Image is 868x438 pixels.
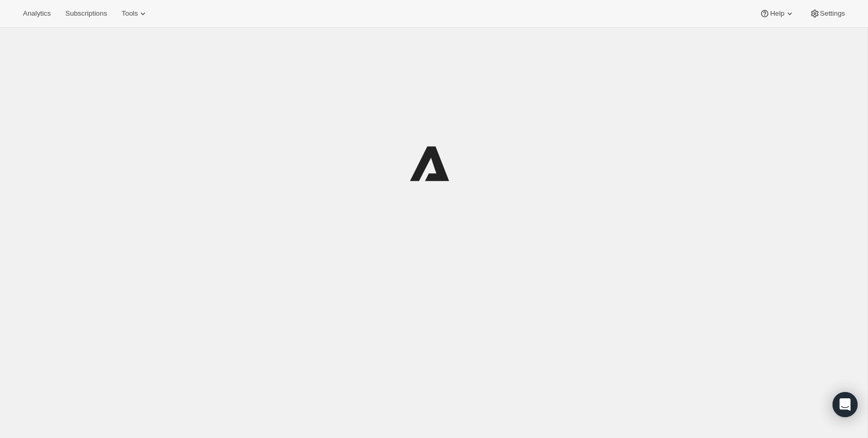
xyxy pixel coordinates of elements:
[833,392,858,417] div: Open Intercom Messenger
[122,9,138,18] span: Tools
[59,6,113,21] button: Subscriptions
[803,6,851,21] button: Settings
[23,9,51,18] span: Analytics
[820,9,845,18] span: Settings
[65,9,107,18] span: Subscriptions
[17,6,57,21] button: Analytics
[753,6,801,21] button: Help
[770,9,784,18] span: Help
[115,6,154,21] button: Tools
